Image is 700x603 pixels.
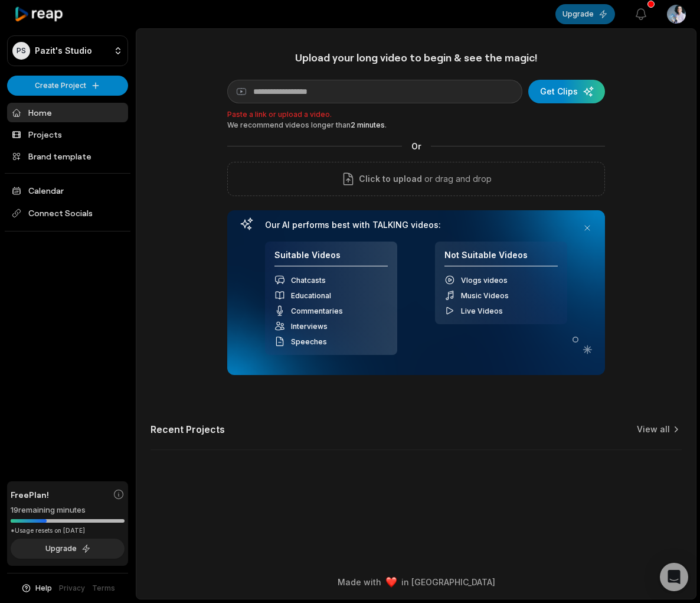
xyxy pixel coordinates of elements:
span: Music Videos [461,291,509,300]
div: *Usage resets on [DATE] [11,526,125,535]
button: Upgrade [11,539,125,559]
span: Speeches [291,337,327,346]
div: Made with in [GEOGRAPHIC_DATA] [147,576,685,588]
p: or drag and drop [422,172,492,186]
a: Calendar [7,181,128,200]
div: Open Intercom Messenger [660,563,688,591]
button: Create Project [7,76,128,96]
a: Privacy [59,583,85,594]
button: Upgrade [555,4,615,24]
button: Get Clips [528,80,605,103]
h1: Upload your long video to begin & see the magic! [227,51,605,64]
span: Live Videos [461,307,503,315]
span: Vlogs videos [461,276,508,285]
span: Chatcasts [291,276,326,285]
span: Educational [291,291,331,300]
h3: Our AI performs best with TALKING videos: [265,220,567,230]
img: heart emoji [386,577,397,588]
p: Paste a link or upload a video. [227,109,605,120]
span: Connect Socials [7,203,128,224]
h4: Not Suitable Videos [444,250,558,267]
span: Help [35,583,52,594]
span: Commentaries [291,307,343,315]
div: 19 remaining minutes [11,504,125,516]
p: Pazit's Studio [35,45,92,56]
a: Terms [92,583,115,594]
button: Help [21,583,52,594]
h4: Suitable Videos [274,250,388,267]
a: Home [7,103,128,122]
span: Click to upload [359,172,422,186]
span: Or [402,140,431,152]
a: View all [637,423,670,435]
div: PS [12,42,30,60]
h2: Recent Projects [151,423,225,435]
a: Projects [7,125,128,144]
span: Interviews [291,322,328,331]
span: 2 minutes [351,120,385,129]
div: We recommend videos longer than . [227,120,605,131]
span: Free Plan! [11,488,49,501]
a: Brand template [7,146,128,166]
